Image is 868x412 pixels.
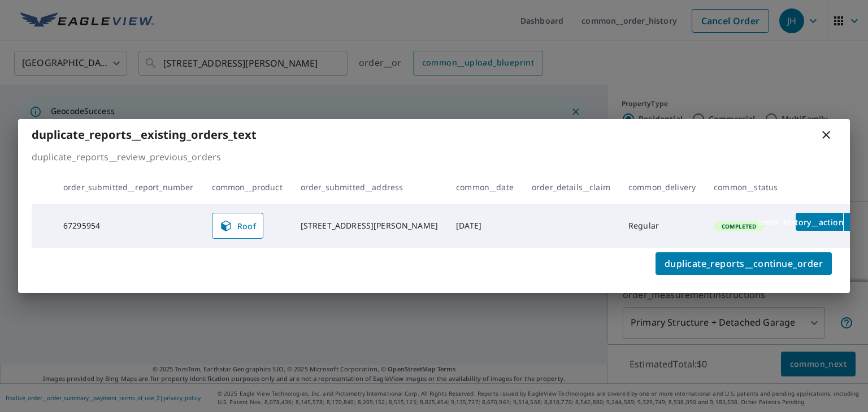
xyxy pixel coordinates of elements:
[54,170,203,204] th: order_submitted__report_number
[32,127,257,142] b: duplicate_reports__existing_orders_text
[843,213,866,231] button: filesDropdownBtn-67295954
[212,213,264,239] a: Roof
[203,170,292,204] th: common__product
[301,220,438,231] div: [STREET_ADDRESS][PERSON_NAME]
[447,170,523,204] th: common__date
[656,252,832,275] button: duplicate_reports__continue_order
[705,170,787,204] th: common__status
[796,213,843,231] button: detailsBtn-67295954
[523,170,619,204] th: order_details__claim
[292,170,447,204] th: order_submitted__address
[54,204,203,248] td: 67295954
[32,150,836,164] p: duplicate_reports__review_previous_orders
[619,170,705,204] th: common_delivery
[447,204,523,248] td: [DATE]
[665,256,823,271] span: duplicate_reports__continue_order
[619,204,705,248] td: Regular
[802,217,836,227] span: order_history__actions__details
[715,222,763,230] span: Completed
[219,219,257,233] span: Roof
